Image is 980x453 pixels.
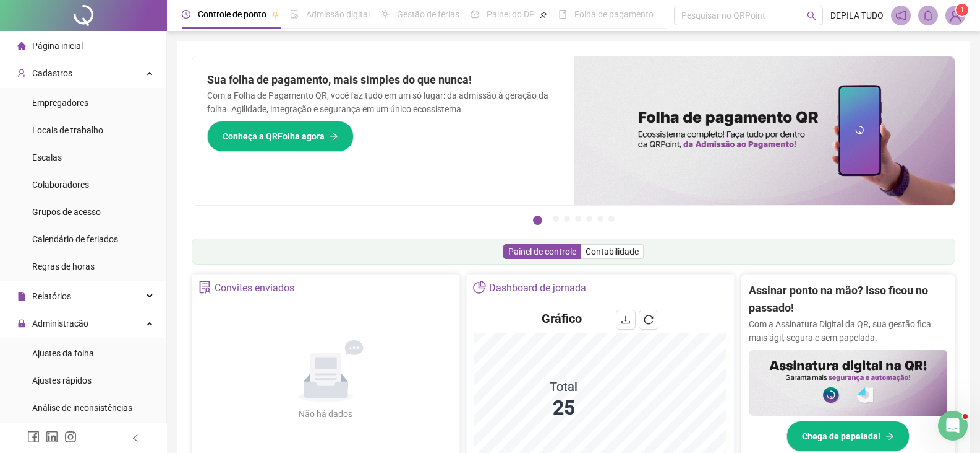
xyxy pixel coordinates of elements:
[32,68,72,78] span: Cadastros
[207,71,559,89] h2: Sua folha de pagamento, mais simples do que nunca!
[830,9,884,22] span: DEPILA TUDO
[64,431,77,443] span: instagram
[533,216,542,225] button: 1
[786,421,910,452] button: Chega de papelada!
[32,180,89,190] span: Colaboradores
[575,216,581,222] button: 4
[564,216,570,222] button: 3
[32,41,83,51] span: Página inicial
[885,432,894,441] span: arrow-right
[574,56,955,205] img: banner%2F8d14a306-6205-4263-8e5b-06e9a85ad873.png
[182,10,190,19] span: clock-circle
[32,348,94,358] span: Ajustes da folha
[489,278,586,299] div: Dashboard de jornada
[269,407,383,421] div: Não há dados
[207,121,354,152] button: Conheça a QRFolha agora
[131,434,140,442] span: left
[558,10,567,19] span: book
[471,10,479,19] span: dashboard
[586,216,592,222] button: 5
[487,9,535,19] span: Painel do DP
[473,281,486,294] span: pie-chart
[198,281,211,294] span: solution
[807,11,816,20] span: search
[198,9,266,19] span: Controle de ponto
[938,411,968,441] iframe: Intercom live chat
[956,4,968,16] sup: Atualize o seu contato no menu Meus Dados
[946,6,965,25] img: 1018
[17,42,26,50] span: home
[895,10,906,21] span: notification
[17,69,26,77] span: user-add
[553,216,559,222] button: 2
[644,315,654,325] span: reload
[597,216,603,222] button: 6
[290,10,299,19] span: file-done
[223,130,325,143] span: Conheça a QRFolha agora
[32,262,95,271] span: Regras de horas
[32,319,88,328] span: Administração
[542,310,582,327] h4: Gráfico
[621,315,631,325] span: download
[381,10,390,19] span: sun
[508,247,576,257] span: Painel de controle
[397,9,459,19] span: Gestão de férias
[17,319,26,328] span: lock
[540,11,547,19] span: pushpin
[32,234,118,244] span: Calendário de feriados
[749,350,947,416] img: banner%2F02c71560-61a6-44d4-94b9-c8ab97240462.png
[574,9,654,19] span: Folha de pagamento
[207,89,559,116] p: Com a Folha de Pagamento QR, você faz tudo em um só lugar: da admissão à geração da folha. Agilid...
[586,247,639,257] span: Contabilidade
[17,292,26,301] span: file
[802,429,880,443] span: Chega de papelada!
[271,11,279,19] span: pushpin
[306,9,370,19] span: Admissão digital
[32,152,62,162] span: Escalas
[215,278,294,299] div: Convites enviados
[32,291,71,301] span: Relatórios
[32,376,92,385] span: Ajustes rápidos
[330,132,338,141] span: arrow-right
[32,125,103,135] span: Locais de trabalho
[32,403,132,413] span: Análise de inconsistências
[27,431,40,443] span: facebook
[960,6,965,14] span: 1
[32,98,88,108] span: Empregadores
[46,431,58,443] span: linkedin
[32,207,101,217] span: Grupos de acesso
[749,317,947,345] p: Com a Assinatura Digital da QR, sua gestão fica mais ágil, segura e sem papelada.
[749,282,947,317] h2: Assinar ponto na mão? Isso ficou no passado!
[922,10,934,21] span: bell
[608,216,615,222] button: 7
